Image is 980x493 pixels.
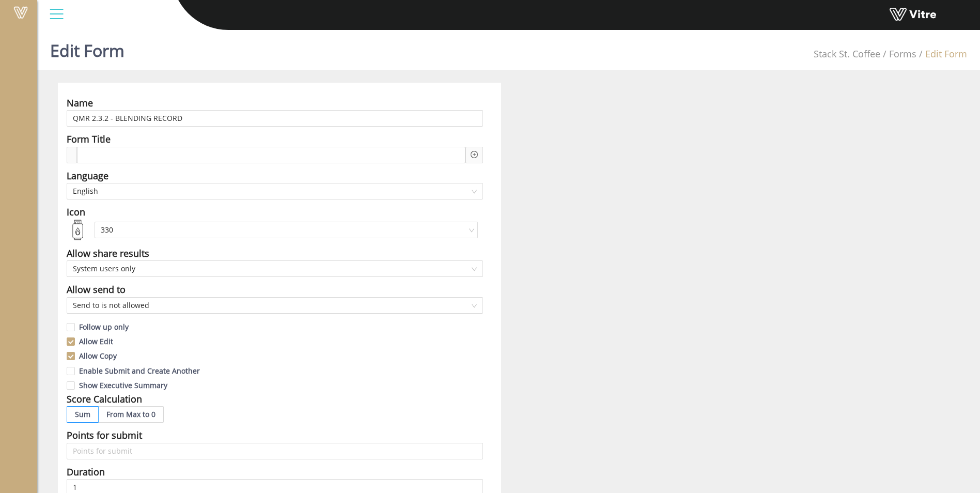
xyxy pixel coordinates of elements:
div: Duration [67,465,105,479]
span: From Max to 0 [106,409,155,419]
input: Points for submit [67,443,483,459]
img: 330.png [69,219,87,241]
div: Score Calculation [67,392,142,406]
div: Name [67,96,93,110]
div: Form Title [67,132,111,146]
span: Send to is not allowed [73,298,477,313]
span: 392 [814,48,880,60]
div: Points for submit [67,428,142,442]
span: plus-circle [471,151,478,158]
a: Forms [889,48,916,60]
span: System users only [73,261,477,276]
span: Allow Edit [75,336,117,346]
li: Edit Form [916,47,967,61]
span: Allow Copy [75,351,121,361]
div: Allow send to [67,282,126,297]
span: English [73,183,477,199]
h1: Edit Form [50,26,125,70]
input: Name [67,110,483,127]
span: Follow up only [75,322,133,332]
span: Sum [75,409,90,419]
div: Language [67,168,108,183]
div: Allow share results [67,246,149,260]
span: Enable Submit and Create Another [75,366,204,376]
div: Icon [67,205,85,219]
span: 330 [101,222,472,238]
span: Show Executive Summary [75,380,172,390]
